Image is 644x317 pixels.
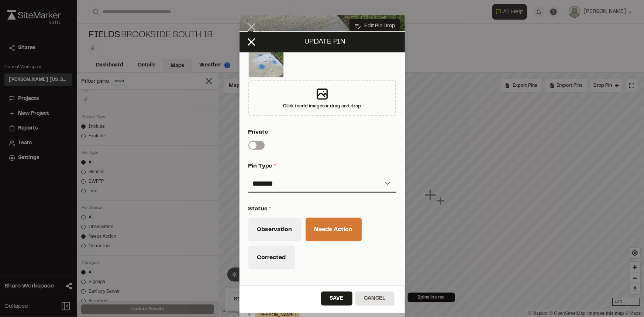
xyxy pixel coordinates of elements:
button: Corrected [248,246,295,269]
button: Needs Action [306,218,362,241]
p: Private [248,128,393,137]
button: Observation [248,218,301,241]
button: Save [321,292,352,306]
div: Click toadd imagesor drag and drop [248,80,396,116]
div: Click to add images or drag and drop [283,103,361,110]
p: Pin Type [248,162,393,170]
p: Status [248,204,393,213]
button: Cancel [355,292,395,306]
img: file [248,42,284,77]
